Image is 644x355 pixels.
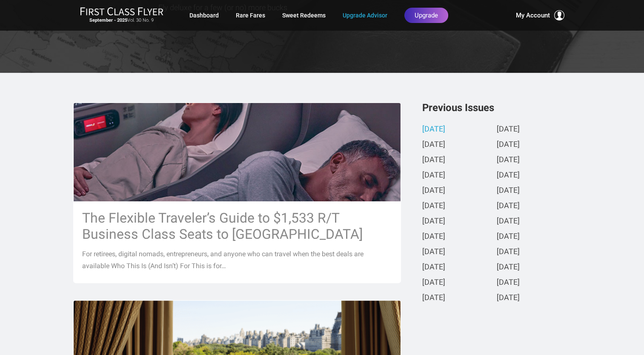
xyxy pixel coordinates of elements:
a: [DATE] [422,156,445,165]
a: [DATE] [422,140,445,149]
a: [DATE] [422,202,445,211]
a: [DATE] [497,171,520,180]
a: [DATE] [497,248,520,257]
a: Rare Fares [236,8,265,23]
a: Upgrade Advisor [343,8,387,23]
a: [DATE] [497,156,520,165]
img: First Class Flyer [80,7,163,16]
a: Dashboard [189,8,219,23]
a: Sweet Redeems [282,8,326,23]
a: [DATE] [422,186,445,195]
a: [DATE] [497,186,520,195]
a: The Flexible Traveler’s Guide to $1,533 R/T Business Class Seats to [GEOGRAPHIC_DATA] For retiree... [73,103,401,283]
p: For retirees, digital nomads, entrepreneurs, and anyone who can travel when the best deals are av... [82,248,392,272]
a: [DATE] [497,217,520,226]
a: [DATE] [497,202,520,211]
a: [DATE] [422,232,445,241]
a: [DATE] [497,294,520,303]
a: [DATE] [422,248,445,257]
a: Upgrade [404,8,448,23]
small: Vol. 30 No. 9 [80,17,163,23]
a: [DATE] [422,217,445,226]
a: First Class FlyerSeptember - 2025Vol. 30 No. 9 [80,7,163,24]
a: [DATE] [422,263,445,272]
a: [DATE] [497,125,520,134]
h3: Previous Issues [422,103,571,113]
a: [DATE] [422,125,445,134]
button: My Account [516,10,564,20]
span: My Account [516,10,550,20]
a: [DATE] [422,294,445,303]
h3: The Flexible Traveler’s Guide to $1,533 R/T Business Class Seats to [GEOGRAPHIC_DATA] [82,210,392,242]
a: [DATE] [422,278,445,287]
strong: September - 2025 [89,17,127,23]
a: [DATE] [497,232,520,241]
a: [DATE] [497,278,520,287]
a: [DATE] [497,140,520,149]
a: [DATE] [422,171,445,180]
a: [DATE] [497,263,520,272]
